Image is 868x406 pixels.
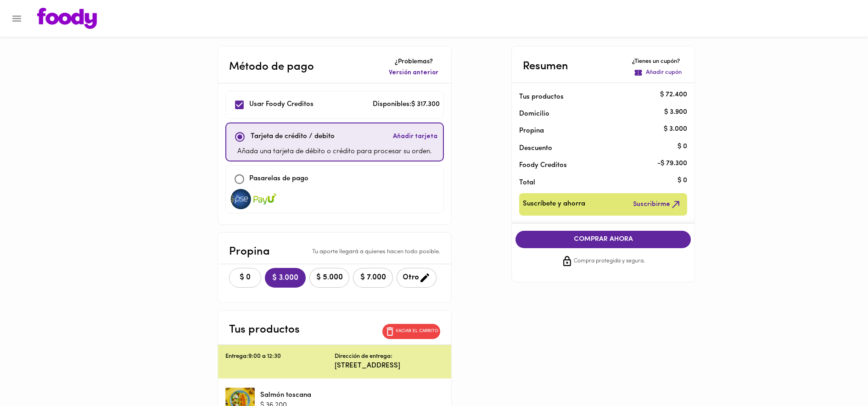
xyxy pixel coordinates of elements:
span: $ 5.000 [315,273,343,282]
span: Suscríbete y ahorra [523,199,585,210]
span: COMPRAR AHORA [525,235,682,244]
span: $ 0 [235,273,255,282]
iframe: Messagebird Livechat Widget [815,353,859,397]
p: Usar Foody Creditos [249,100,314,110]
p: Descuento [519,144,552,153]
img: logo.png [37,8,97,29]
p: $ 72.400 [660,90,687,100]
p: $ 0 [678,176,687,186]
p: Dirección de entrega: [335,352,392,361]
p: Entrega: 9:00 a 12:30 [225,352,335,361]
p: [STREET_ADDRESS] [335,361,444,371]
p: $ 3.000 [664,124,687,134]
p: ¿Tienes un cupón? [632,57,683,66]
button: $ 3.000 [265,268,306,288]
button: Añadir cupón [632,67,683,79]
p: Tus productos [229,322,300,338]
button: Menu [6,7,28,30]
p: Domicilio [519,109,549,119]
p: Tu aporte llegará a quienes hacen todo posible. [312,248,440,256]
p: Propina [229,244,270,260]
p: Propina [519,126,672,136]
button: COMPRAR AHORA [515,231,691,248]
button: Versión anterior [387,67,440,79]
span: Suscribirme [633,199,682,210]
img: visa [253,189,276,209]
p: Método de pago [229,59,314,75]
span: Versión anterior [389,68,438,78]
p: Tarjeta de crédito / debito [251,132,335,142]
p: Resumen [523,58,568,75]
button: $ 7.000 [353,268,393,288]
span: $ 3.000 [272,274,298,283]
p: $ 3.900 [664,107,687,117]
button: $ 5.000 [309,268,349,288]
span: Compra protegida y segura. [574,257,645,266]
p: $ 0 [678,142,687,151]
p: Disponibles: $ 317.300 [373,100,440,110]
span: Añadir tarjeta [393,132,437,141]
p: Tus productos [519,92,672,102]
button: Vaciar el carrito [382,324,440,339]
span: Otro [403,272,431,284]
p: - $ 79.300 [657,159,687,168]
p: Pasarelas de pago [249,174,308,184]
p: Vaciar el carrito [396,328,438,334]
span: $ 7.000 [359,273,387,282]
button: Suscribirme [631,197,683,212]
button: Añadir tarjeta [391,127,439,147]
p: Salmón toscana [260,390,311,400]
p: Añada una tarjeta de débito o crédito para procesar su orden. [237,147,432,157]
p: ¿Problemas? [387,57,440,67]
p: Foody Creditos [519,161,672,170]
button: Otro [397,268,437,288]
p: Añadir cupón [646,68,682,77]
p: Total [519,178,672,188]
img: visa [230,189,252,209]
button: $ 0 [229,268,261,288]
